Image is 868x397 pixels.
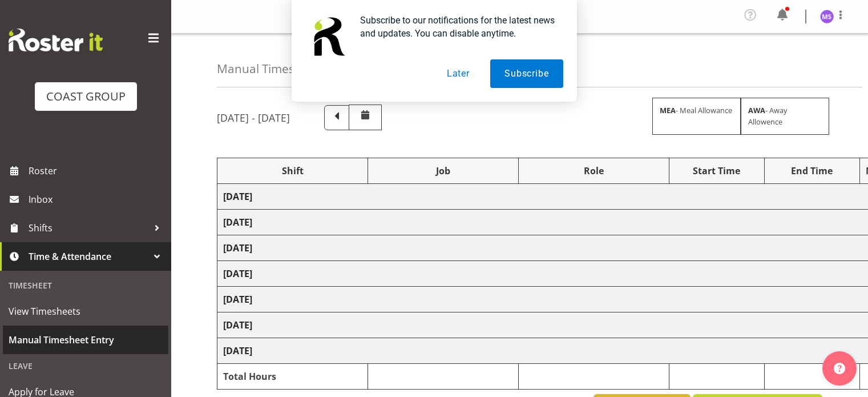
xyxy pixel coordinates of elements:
[351,14,563,40] div: Subscribe to our notifications for the latest news and updates. You can disable anytime.
[3,354,168,378] div: Leave
[217,364,368,390] td: Total Hours
[741,98,829,134] div: - Away Allowence
[748,105,765,115] strong: AWA
[9,303,163,320] span: View Timesheets
[770,164,854,178] div: End Time
[433,59,484,88] button: Later
[660,105,676,115] strong: MEA
[9,331,163,348] span: Manual Timesheet Entry
[524,164,663,178] div: Role
[29,248,148,265] span: Time & Attendance
[29,191,165,208] span: Inbox
[490,59,563,88] button: Subscribe
[217,111,290,124] h5: [DATE] - [DATE]
[3,274,168,297] div: Timesheet
[3,326,168,354] a: Manual Timesheet Entry
[29,162,165,179] span: Roster
[675,164,758,178] div: Start Time
[374,164,512,178] div: Job
[305,14,351,59] img: notification icon
[834,363,845,374] img: help-xxl-2.png
[652,98,741,134] div: - Meal Allowance
[223,164,362,178] div: Shift
[3,297,168,326] a: View Timesheets
[29,219,148,236] span: Shifts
